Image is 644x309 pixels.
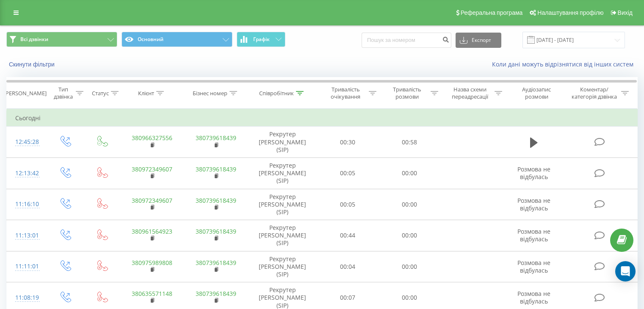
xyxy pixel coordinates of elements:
td: Сьогодні [7,110,638,127]
button: Основний [122,32,232,47]
button: Графік [237,32,285,47]
div: Клієнт [138,90,154,97]
span: Розмова не відбулась [517,290,550,305]
div: 11:16:10 [15,196,38,212]
td: 00:00 [379,251,440,282]
input: Пошук за номером [362,33,451,48]
td: Рекрутер [PERSON_NAME] (SIP) [248,220,317,251]
td: 00:44 [317,220,379,251]
td: 00:05 [317,189,379,220]
a: 380739618439 [196,196,236,204]
td: Рекрутер [PERSON_NAME] (SIP) [248,157,317,189]
a: 380739618439 [196,227,236,235]
span: Розмова не відбулась [517,165,550,181]
td: 00:04 [317,251,379,282]
div: 11:11:01 [15,258,38,275]
a: 380975989808 [132,259,172,267]
div: Тип дзвінка [53,86,73,100]
td: 00:00 [379,189,440,220]
div: 12:13:42 [15,165,38,182]
td: Рекрутер [PERSON_NAME] (SIP) [248,127,317,158]
span: Реферальна програма [461,9,523,16]
a: 380739618439 [196,134,236,142]
a: 380966327556 [132,134,172,142]
a: 380635571148 [132,290,172,298]
td: 00:00 [379,220,440,251]
td: 00:00 [379,157,440,189]
span: Розмова не відбулась [517,227,550,243]
td: 00:05 [317,157,379,189]
td: 00:58 [379,127,440,158]
button: Всі дзвінки [6,32,117,47]
div: 11:08:19 [15,290,38,306]
div: Open Intercom Messenger [615,261,636,281]
td: 00:30 [317,127,379,158]
div: Бізнес номер [193,90,227,97]
span: Розмова не відбулась [517,259,550,274]
div: Коментар/категорія дзвінка [569,86,619,100]
div: Аудіозапис розмови [512,86,561,100]
a: 380961564923 [132,227,172,235]
div: Співробітник [259,90,294,97]
a: 380739618439 [196,259,236,267]
span: Налаштування профілю [537,9,603,16]
a: 380972349607 [132,196,172,204]
td: Рекрутер [PERSON_NAME] (SIP) [248,251,317,282]
a: 380739618439 [196,165,236,173]
a: Коли дані можуть відрізнятися вiд інших систем [492,60,638,68]
a: 380739618439 [196,290,236,298]
span: Всі дзвінки [20,36,48,43]
span: Розмова не відбулась [517,196,550,212]
span: Графік [253,36,270,42]
div: Тривалість розмови [386,86,428,100]
div: Статус [92,90,109,97]
a: 380972349607 [132,165,172,173]
div: 12:45:28 [15,134,38,150]
span: Вихід [618,9,633,16]
div: [PERSON_NAME] [4,90,47,97]
div: 11:13:01 [15,227,38,244]
button: Експорт [456,33,501,48]
button: Скинути фільтри [6,61,59,68]
div: Назва схеми переадресації [448,86,492,100]
td: Рекрутер [PERSON_NAME] (SIP) [248,189,317,220]
div: Тривалість очікування [325,86,367,100]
